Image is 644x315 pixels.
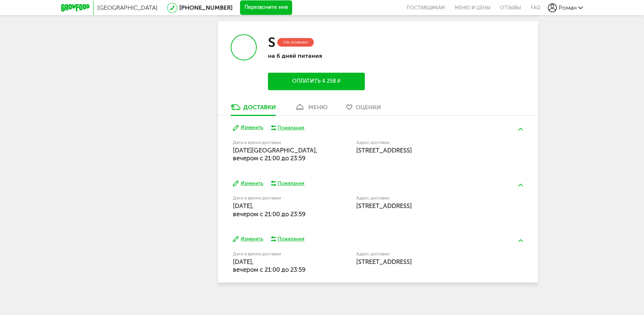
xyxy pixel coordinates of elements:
[268,34,275,50] h3: S
[268,52,365,59] p: на 6 дней питания
[97,4,158,11] span: [GEOGRAPHIC_DATA]
[278,180,304,187] div: Пожелания
[233,252,318,256] label: Дата и время доставки
[291,103,331,115] a: меню
[278,125,304,131] div: Пожелания
[233,202,306,217] span: [DATE], вечером c 21:00 до 23:59
[268,73,365,90] button: Оплатить 4 258 ₽
[356,258,412,265] span: [STREET_ADDRESS]
[518,184,523,186] img: arrow-up-green.5eb5f82.svg
[356,141,495,145] label: Адрес доставки
[271,236,304,242] button: Пожелания
[308,104,328,111] div: меню
[271,180,304,187] button: Пожелания
[233,258,306,273] span: [DATE], вечером c 21:00 до 23:59
[356,196,495,200] label: Адрес доставки
[179,4,233,11] a: [PHONE_NUMBER]
[356,104,381,111] span: Оценки
[233,124,263,131] button: Изменить
[518,239,523,242] img: arrow-up-green.5eb5f82.svg
[227,103,280,115] a: Доставки
[356,252,495,256] label: Адрес доставки
[277,38,314,47] div: Не оплачен
[233,196,318,200] label: Дата и время доставки
[356,202,412,210] span: [STREET_ADDRESS]
[271,125,304,131] button: Пожелания
[518,128,523,130] img: arrow-up-green.5eb5f82.svg
[233,236,263,243] button: Изменить
[243,104,276,111] div: Доставки
[233,141,318,145] label: Дата и время доставки
[278,236,304,242] div: Пожелания
[356,147,412,154] span: [STREET_ADDRESS]
[240,0,292,15] button: Перезвоните мне
[559,4,577,11] span: Роман
[342,103,385,115] a: Оценки
[233,147,318,162] span: [DATE][GEOGRAPHIC_DATA], вечером c 21:00 до 23:59
[233,180,263,187] button: Изменить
